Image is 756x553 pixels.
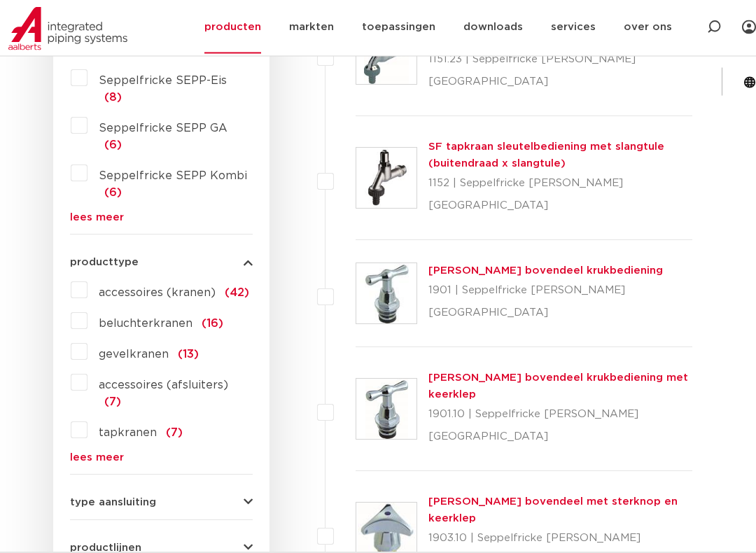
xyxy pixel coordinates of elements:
span: (7) [166,428,183,439]
p: 1901.10 | Seppelfricke [PERSON_NAME][GEOGRAPHIC_DATA] [428,404,692,449]
img: Thumbnail for SF tapkraan sleutelbediening met slangtule (buitendraad x slangtule) [356,148,416,209]
span: (42) [225,288,249,299]
span: (16) [202,318,223,330]
a: [PERSON_NAME] bovendeel krukbediening [428,266,663,276]
span: beluchterkranen [99,318,192,330]
a: lees meer [70,213,253,223]
span: accessoires (afsluiters) [99,380,228,391]
span: gevelkranen [99,349,169,360]
span: (13) [178,349,199,360]
span: tapkranen [99,428,157,439]
span: producttype [70,258,139,268]
a: lees meer [70,453,253,463]
a: SF tapkraan sleutelbediening met slangtule (buitendraad x slangtule) [428,142,664,169]
span: (6) [104,140,122,151]
span: Seppelfricke SEPP GA [99,123,227,134]
button: type aansluiting [70,498,253,508]
span: (8) [104,92,122,104]
a: [PERSON_NAME] bovendeel krukbediening met keerklep [428,373,688,400]
img: Thumbnail for SEPP Germany bovendeel krukbediening met keerklep [356,379,416,440]
span: (6) [104,188,122,199]
img: Thumbnail for SEPP Germany bovendeel krukbediening [356,264,416,324]
p: 1152 | Seppelfricke [PERSON_NAME][GEOGRAPHIC_DATA] [428,173,692,218]
a: [PERSON_NAME] bovendeel met sterknop en keerklep [428,497,678,524]
span: Seppelfricke SEPP Kombi [99,171,247,182]
button: producttype [70,258,253,268]
span: type aansluiting [70,498,156,508]
span: (7) [104,397,121,408]
p: 1901 | Seppelfricke [PERSON_NAME][GEOGRAPHIC_DATA] [428,280,692,325]
span: accessoires (kranen) [99,288,216,299]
